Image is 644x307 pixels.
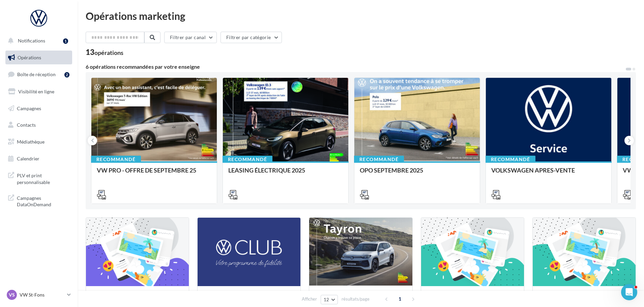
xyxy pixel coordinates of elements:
div: LEASING ÉLECTRIQUE 2025 [228,167,343,180]
span: Boîte de réception [17,71,56,77]
div: 1 [63,38,68,44]
span: Contacts [17,122,36,128]
a: Calendrier [4,152,74,166]
span: Afficher [302,296,317,302]
span: 12 [324,297,329,302]
div: 6 opérations recommandées par votre enseigne [86,64,625,69]
a: Boîte de réception2 [4,67,74,82]
p: VW St-Fons [20,291,64,298]
iframe: Intercom live chat [621,284,637,300]
button: Filtrer par catégorie [221,32,282,43]
button: Filtrer par canal [164,32,217,43]
a: Contacts [4,118,74,132]
a: PLV et print personnalisable [4,168,74,188]
a: VS VW St-Fons [5,288,72,301]
div: Recommandé [486,156,535,163]
div: 2 [64,72,69,78]
div: Opérations marketing [86,11,636,21]
div: OPO SEPTEMBRE 2025 [360,167,474,180]
button: Notifications 1 [4,34,71,48]
a: Campagnes DataOnDemand [4,191,74,211]
span: Médiathèque [17,139,45,145]
a: Opérations [4,51,74,65]
a: Médiathèque [4,135,74,149]
span: Notifications [18,38,45,43]
span: Calendrier [17,156,39,161]
div: VOLKSWAGEN APRES-VENTE [491,167,606,180]
span: PLV et print personnalisable [17,171,69,185]
div: opérations [94,50,123,56]
a: Campagnes [4,101,74,116]
button: 12 [321,295,338,304]
span: VS [9,291,15,298]
span: Opérations [18,55,41,60]
div: 13 [86,49,123,56]
div: VW PRO - OFFRE DE SEPTEMBRE 25 [97,167,211,180]
div: Recommandé [223,156,272,163]
span: Campagnes DataOnDemand [17,193,69,208]
span: 1 [394,294,405,304]
span: Visibilité en ligne [18,89,54,94]
div: Recommandé [91,156,141,163]
span: résultats/page [342,296,370,302]
span: Campagnes [17,105,41,111]
div: Recommandé [354,156,404,163]
a: Visibilité en ligne [4,85,74,99]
